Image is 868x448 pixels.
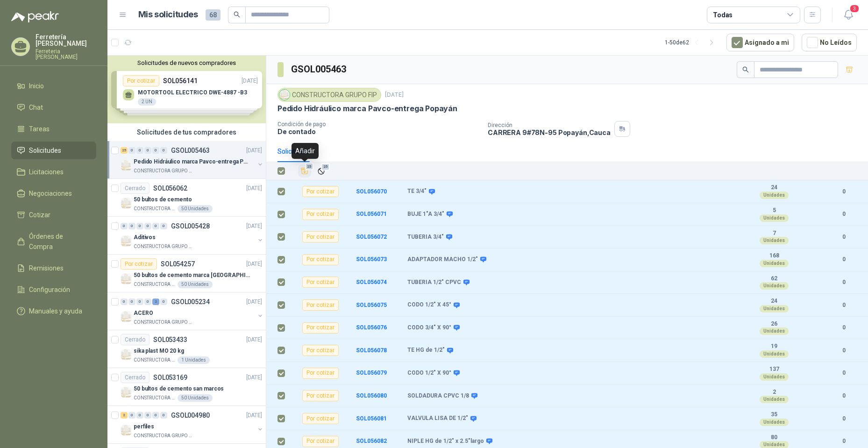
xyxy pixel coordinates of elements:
[152,223,159,229] div: 0
[279,90,290,100] img: Company Logo
[11,259,96,277] a: Remisiones
[760,237,789,244] div: Unidades
[153,185,187,192] p: SOL056062
[356,234,387,240] a: SOL056072
[356,392,387,399] b: SOL056080
[107,56,266,123] div: Solicitudes de nuevos compradoresPor cotizarSOL056141[DATE] MOTORTOOL ELECTRICO DWE-4887 -B32 UNP...
[246,222,262,231] p: [DATE]
[29,284,70,295] span: Configuración
[178,281,213,288] div: 50 Unidades
[128,299,135,305] div: 0
[134,422,154,431] p: perfiles
[121,296,264,326] a: 0 0 0 0 2 0 GSOL005234[DATE] Company LogoACEROCONSTRUCTORA GRUPO FIP
[107,255,266,292] a: Por cotizarSOL054257[DATE] Company Logo50 bultos de cemento marca [GEOGRAPHIC_DATA][PERSON_NAME]C...
[11,302,96,320] a: Manuales y ayuda
[831,187,857,196] b: 0
[121,372,149,383] div: Cerrado
[138,8,198,21] h1: Mis solicitudes
[831,369,857,377] b: 0
[29,231,87,252] span: Órdenes de Compra
[356,188,387,195] b: SOL056070
[760,192,789,199] div: Unidades
[742,298,806,305] b: 24
[121,349,132,360] img: Company Logo
[121,235,132,247] img: Company Logo
[742,320,806,328] b: 26
[277,104,457,114] p: Pedido Hidráulico marca Pavco-entrega Popayán
[831,437,857,446] b: 0
[121,410,264,440] a: 2 0 0 0 0 0 GSOL004980[DATE] Company LogoperfilesCONSTRUCTORA GRUPO FIP
[121,147,128,154] div: 25
[121,145,264,175] a: 25 0 0 0 0 0 GSOL005463[DATE] Company LogoPedido Hidráulico marca Pavco-entrega PopayánCONSTRUCTO...
[356,370,387,376] a: SOL056079
[144,223,151,229] div: 0
[134,384,224,393] p: 50 bultos de cemento san marcos
[136,147,143,154] div: 0
[160,299,167,305] div: 0
[121,220,264,250] a: 0 0 0 0 0 0 GSOL005428[DATE] Company LogoAditivosCONSTRUCTORA GRUPO FIP
[121,412,128,419] div: 2
[153,374,187,381] p: SOL053169
[356,256,387,263] a: SOL056073
[11,206,96,224] a: Cotizar
[760,419,789,426] div: Unidades
[849,4,860,13] span: 3
[760,373,789,381] div: Unidades
[665,35,719,50] div: 1 - 50 de 62
[246,146,262,155] p: [DATE]
[302,368,339,379] div: Por cotizar
[111,59,262,66] button: Solicitudes de nuevos compradores
[121,198,132,209] img: Company Logo
[160,223,167,229] div: 0
[29,145,61,156] span: Solicitudes
[121,273,132,284] img: Company Logo
[356,211,387,217] b: SOL056071
[407,370,451,377] b: CODO 1/2" X 90°
[107,330,266,368] a: CerradoSOL053433[DATE] Company Logosika plast MO 20 kgCONSTRUCTORA GRUPO FIP1 Unidades
[356,415,387,422] a: SOL056081
[302,186,339,197] div: Por cotizar
[742,343,806,350] b: 19
[134,281,176,288] p: CONSTRUCTORA GRUPO FIP
[134,432,192,440] p: CONSTRUCTORA GRUPO FIP
[831,255,857,264] b: 0
[121,425,132,436] img: Company Logo
[760,396,789,403] div: Unidades
[171,147,210,154] p: GSOL005463
[742,366,806,373] b: 137
[315,165,327,178] button: Ignorar
[742,66,749,73] span: search
[136,299,143,305] div: 0
[831,323,857,332] b: 0
[121,311,132,322] img: Company Logo
[760,214,789,222] div: Unidades
[298,164,311,178] button: Añadir
[760,260,789,267] div: Unidades
[121,223,128,229] div: 0
[134,319,192,326] p: CONSTRUCTORA GRUPO FIP
[292,143,319,159] div: Añadir
[302,231,339,242] div: Por cotizar
[488,128,611,136] p: CARRERA 9#78N-95 Popayán , Cauca
[153,336,187,343] p: SOL053433
[742,275,806,283] b: 62
[178,394,213,402] div: 50 Unidades
[356,302,387,308] a: SOL056075
[246,184,262,193] p: [DATE]
[160,412,167,419] div: 0
[134,271,250,280] p: 50 bultos de cemento marca [GEOGRAPHIC_DATA][PERSON_NAME]
[246,298,262,306] p: [DATE]
[11,185,96,202] a: Negociaciones
[831,278,857,287] b: 0
[407,279,461,286] b: TUBERIA 1/2" CPVC
[356,438,387,444] a: SOL056082
[302,209,339,220] div: Por cotizar
[11,120,96,138] a: Tareas
[302,436,339,447] div: Por cotizar
[11,11,59,22] img: Logo peakr
[152,412,159,419] div: 0
[277,88,381,102] div: CONSTRUCTORA GRUPO FIP
[178,205,213,213] div: 50 Unidades
[407,234,444,241] b: TUBERIA 3/4"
